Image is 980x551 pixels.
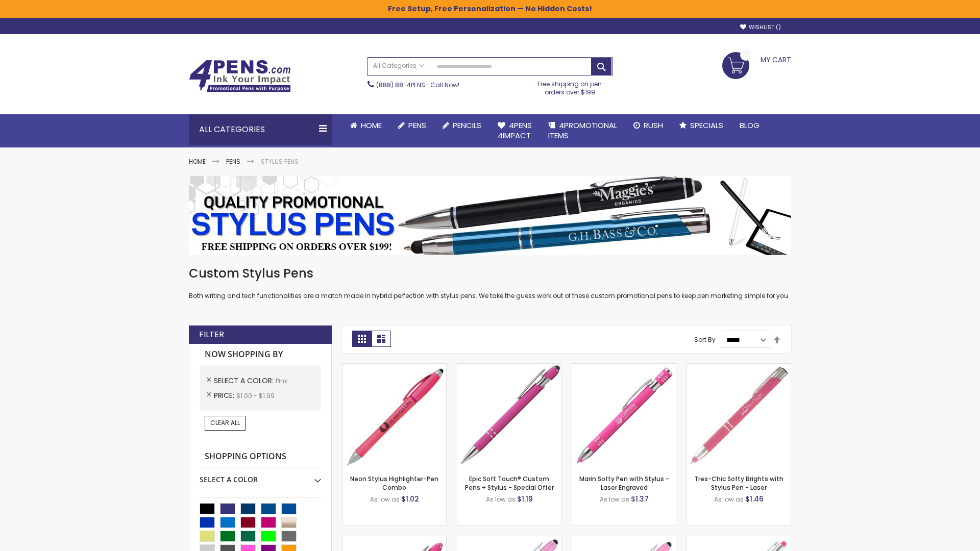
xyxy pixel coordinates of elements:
[236,391,275,400] span: $1.00 - $1.99
[527,76,613,96] div: Free shipping on pen orders over $199
[200,446,321,468] strong: Shopping Options
[376,81,425,89] a: (888) 88-4PENS
[205,416,246,430] a: Clear All
[199,329,224,340] strong: Filter
[189,265,791,282] h1: Custom Stylus Pens
[694,474,783,491] a: Tres-Chic Softy Brights with Stylus Pen - Laser
[600,495,629,504] span: As low as
[361,120,382,131] span: Home
[465,474,554,491] a: Epic Soft Touch® Custom Pens + Stylus - Special Offer
[687,364,791,467] img: Tres-Chic Softy Brights with Stylus Pen - Laser-Pink
[486,495,516,504] span: As low as
[434,114,489,137] a: Pencils
[644,120,663,131] span: Rush
[745,494,764,504] span: $1.46
[548,120,617,141] span: 4PROMOTIONAL ITEMS
[276,377,287,385] span: Pink
[740,120,759,131] span: Blog
[572,364,676,467] img: Marin Softy Pen with Stylus - Laser Engraved-Pink
[401,494,419,504] span: $1.02
[189,114,332,145] div: All Categories
[373,62,424,70] span: All Categories
[390,114,434,137] a: Pens
[352,331,372,347] strong: Grid
[408,120,426,131] span: Pens
[453,120,481,131] span: Pencils
[376,81,459,89] span: - Call Now!
[631,494,649,504] span: $1.37
[342,114,390,137] a: Home
[214,390,236,400] span: Price
[189,176,791,255] img: Stylus Pens
[489,114,540,147] a: 4Pens4impact
[342,364,446,467] img: Neon Stylus Highlighter-Pen Combo-Pink
[210,418,240,427] span: Clear All
[498,120,532,141] span: 4Pens 4impact
[261,157,299,166] strong: Stylus Pens
[350,474,438,491] a: Neon Stylus Highlighter-Pen Combo
[540,114,625,147] a: 4PROMOTIONALITEMS
[368,58,429,74] a: All Categories
[457,363,561,372] a: 4P-MS8B-Pink
[200,467,321,485] div: Select A Color
[189,157,206,166] a: Home
[457,364,561,467] img: 4P-MS8B-Pink
[370,495,400,504] span: As low as
[572,363,676,372] a: Marin Softy Pen with Stylus - Laser Engraved-Pink
[189,60,291,92] img: 4Pens Custom Pens and Promotional Products
[714,495,744,504] span: As low as
[457,536,561,544] a: Ellipse Stylus Pen - LaserMax-Pink
[517,494,533,504] span: $1.19
[687,363,791,372] a: Tres-Chic Softy Brights with Stylus Pen - Laser-Pink
[694,335,716,344] label: Sort By
[342,363,446,372] a: Neon Stylus Highlighter-Pen Combo-Pink
[625,114,671,137] a: Rush
[687,536,791,544] a: Tres-Chic Softy with Stylus Top Pen - ColorJet-Pink
[200,344,321,365] strong: Now Shopping by
[579,474,669,491] a: Marin Softy Pen with Stylus - Laser Engraved
[731,114,768,137] a: Blog
[740,23,781,31] a: Wishlist
[214,375,276,386] span: Select A Color
[572,536,676,544] a: Ellipse Stylus Pen - ColorJet-Pink
[690,120,723,131] span: Specials
[189,265,791,300] div: Both writing and tech functionalities are a match made in hybrid perfection with stylus pens. We ...
[671,114,731,137] a: Specials
[342,536,446,544] a: Ellipse Softy Brights with Stylus Pen - Laser-Pink
[226,157,240,166] a: Pens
